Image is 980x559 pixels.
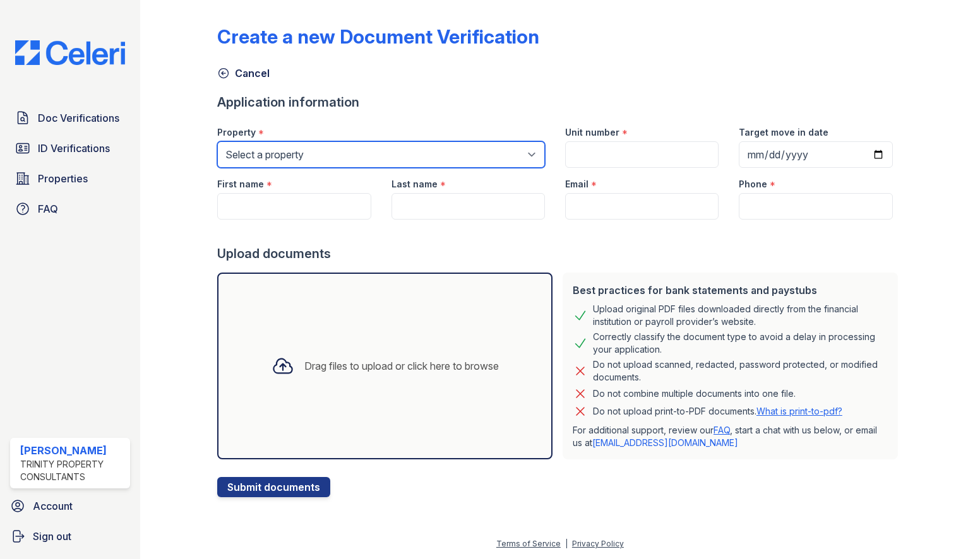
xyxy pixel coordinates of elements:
[593,303,888,328] div: Upload original PDF files downloaded directly from the financial institution or payroll provider’...
[565,539,568,548] div: |
[217,66,270,81] a: Cancel
[756,406,842,416] a: What is print-to-pdf?
[572,539,624,548] a: Privacy Policy
[304,358,499,374] div: Drag files to upload or click here to browse
[593,331,888,356] div: Correctly classify the document type to avoid a delay in processing your application.
[10,105,130,131] a: Doc Verifications
[38,201,58,216] span: FAQ
[593,386,796,401] div: Do not combine multiple documents into one file.
[592,437,738,448] a: [EMAIL_ADDRESS][DOMAIN_NAME]
[593,358,888,384] div: Do not upload scanned, redacted, password protected, or modified documents.
[10,136,130,161] a: ID Verifications
[5,40,135,65] img: CE_Logo_Blue-a8612792a0a2168367f1c8372b55b34899dd931a85d93a1a3d3e32e68fde9ad4.png
[714,425,730,435] a: FAQ
[739,126,828,139] label: Target move in date
[565,126,619,139] label: Unit number
[33,498,73,514] span: Account
[5,524,135,549] a: Sign out
[496,539,561,548] a: Terms of Service
[217,178,264,191] label: First name
[20,443,125,458] div: [PERSON_NAME]
[10,196,130,221] a: FAQ
[38,110,119,126] span: Doc Verifications
[217,477,330,497] button: Submit documents
[217,25,539,48] div: Create a new Document Verification
[573,424,888,449] p: For additional support, review our , start a chat with us below, or email us at
[5,493,135,519] a: Account
[593,405,842,418] p: Do not upload print-to-PDF documents.
[20,458,125,483] div: Trinity Property Consultants
[739,178,767,191] label: Phone
[573,283,888,298] div: Best practices for bank statements and paystubs
[33,529,71,544] span: Sign out
[10,166,130,191] a: Properties
[391,178,438,191] label: Last name
[217,93,902,111] div: Application information
[38,141,110,156] span: ID Verifications
[217,126,256,139] label: Property
[38,171,88,186] span: Properties
[565,178,589,191] label: Email
[217,245,902,262] div: Upload documents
